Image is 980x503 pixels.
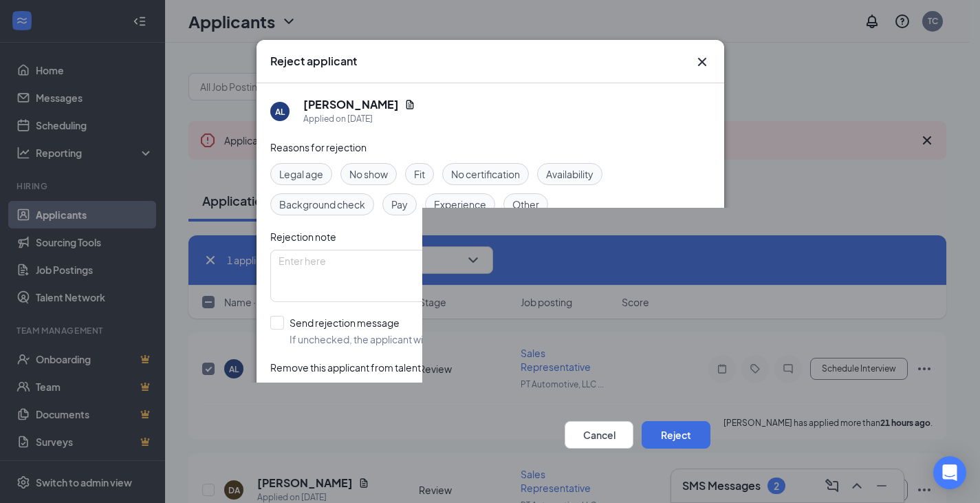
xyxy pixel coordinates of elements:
button: Reject [642,422,710,449]
button: Cancel [565,422,633,449]
span: Availability [546,167,594,182]
div: Applied on [DATE] [303,112,415,126]
span: Rejection note [270,231,336,243]
span: Pay [391,197,408,212]
span: Legal age [279,167,323,182]
div: Open Intercom Messenger [933,456,966,489]
span: Background check [279,197,365,212]
h3: Reject applicant [270,54,357,69]
span: Remove this applicant from talent network? [270,361,465,374]
span: Reasons for rejection [270,141,367,153]
span: Other [512,197,539,212]
div: AL [275,106,285,118]
button: Close [694,54,710,70]
h5: [PERSON_NAME] [303,97,399,112]
span: Yes [303,386,320,403]
svg: Document [404,99,415,110]
svg: Cross [694,54,710,70]
span: No show [349,167,388,182]
span: Experience [434,197,486,212]
span: Fit [414,167,425,182]
span: No certification [451,167,520,182]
